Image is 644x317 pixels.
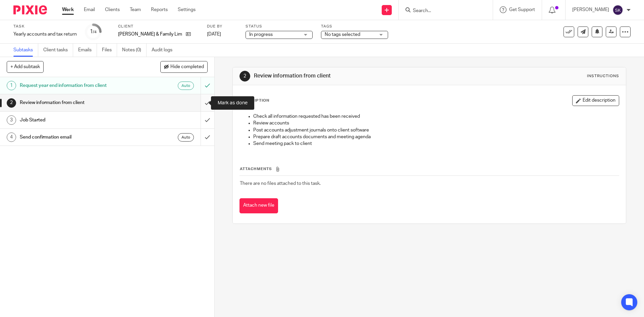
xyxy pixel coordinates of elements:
[151,6,168,13] a: Reports
[20,81,136,91] h1: Request year end information from client
[122,44,147,57] a: Notes (0)
[239,198,278,213] button: Attach new file
[253,140,619,147] p: Send meeting pack to client
[160,61,208,72] button: Hide completed
[7,133,16,142] div: 4
[7,98,16,108] div: 2
[7,115,16,125] div: 3
[178,82,194,90] div: Auto
[20,132,136,142] h1: Send confirmation email
[207,24,237,29] label: Due by
[587,73,619,79] div: Instructions
[509,7,535,12] span: Get Support
[13,5,47,14] img: Pixie
[412,8,473,14] input: Search
[253,113,619,120] p: Check all information requested has been received
[246,24,313,29] label: Status
[7,61,44,72] button: + Add subtask
[207,32,221,37] span: [DATE]
[62,6,74,13] a: Work
[13,44,38,57] a: Subtasks
[572,95,619,106] button: Edit description
[118,24,199,29] label: Client
[254,72,444,80] h1: Review information from client
[43,44,73,57] a: Client tasks
[170,64,204,70] span: Hide completed
[240,181,321,186] span: There are no files attached to this task.
[13,24,77,29] label: Task
[325,32,360,37] span: No tags selected
[240,167,272,171] span: Attachments
[572,6,609,13] p: [PERSON_NAME]
[253,127,619,134] p: Post accounts adjustment journals onto client software
[152,44,177,57] a: Audit logs
[20,115,136,125] h1: Job Started
[93,30,97,34] small: /4
[105,6,120,13] a: Clients
[78,44,97,57] a: Emails
[130,6,141,13] a: Team
[118,31,182,38] p: [PERSON_NAME] & Family Limited
[612,5,623,15] img: svg%3E
[178,6,196,13] a: Settings
[20,98,136,108] h1: Review information from client
[13,31,77,38] div: Yearly accounts and tax return
[178,133,194,142] div: Auto
[90,28,97,36] div: 1
[239,98,269,103] p: Description
[253,134,619,140] p: Prepare draft accounts documents and meeting agenda
[253,120,619,126] p: Review accounts
[249,32,273,37] span: In progress
[239,71,250,82] div: 2
[102,44,117,57] a: Files
[321,24,388,29] label: Tags
[84,6,95,13] a: Email
[7,81,16,90] div: 1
